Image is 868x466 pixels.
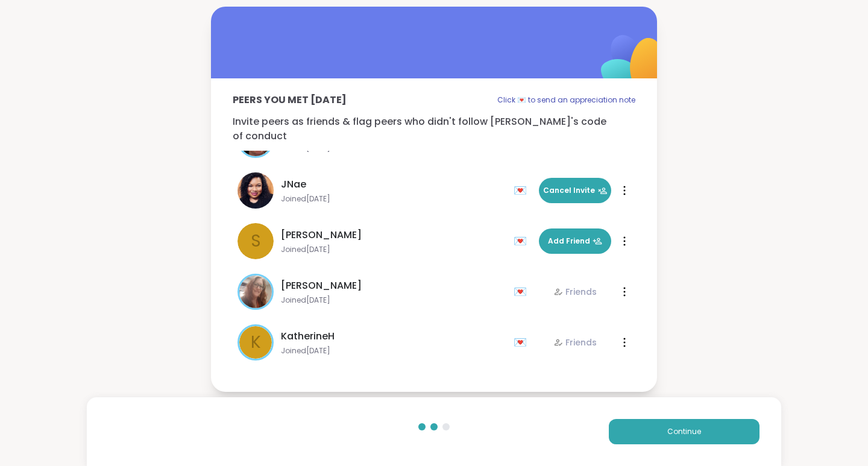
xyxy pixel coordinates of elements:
span: s [251,228,261,254]
div: 💌 [514,333,532,352]
button: Cancel Invite [539,178,611,203]
span: K [251,330,261,355]
div: 💌 [514,181,532,200]
button: Add Friend [539,228,611,254]
span: KatherineH [281,329,335,344]
span: Joined [DATE] [281,245,506,254]
span: Continue [667,426,701,437]
img: dodi [239,276,272,308]
div: 💌 [514,231,532,251]
span: Joined [DATE] [281,194,506,204]
span: [PERSON_NAME] [281,228,362,242]
p: Click 💌 to send an appreciation note [497,93,635,107]
div: Friends [553,336,597,348]
div: 💌 [514,282,532,301]
span: [PERSON_NAME] [281,279,362,293]
span: Joined [DATE] [281,346,506,356]
span: JNae [281,177,306,192]
p: Peers you met [DATE] [233,93,347,107]
img: JNae [237,172,274,209]
span: Joined [DATE] [281,295,506,305]
div: Friends [553,286,597,298]
span: Cancel Invite [543,185,608,196]
span: Add Friend [548,236,602,247]
button: Continue [609,419,759,444]
p: Invite peers as friends & flag peers who didn't follow [PERSON_NAME]'s code of conduct [233,115,635,143]
img: ShareWell Logomark [573,4,693,124]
